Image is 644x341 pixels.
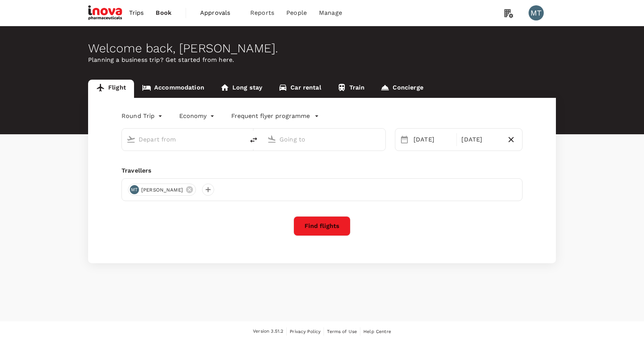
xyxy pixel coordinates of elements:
div: Round Trip [122,110,164,122]
span: Reports [250,8,274,17]
div: Welcome back , [PERSON_NAME] . [88,41,556,55]
p: Planning a business trip? Get started from here. [88,55,556,64]
button: Open [239,138,241,140]
span: Manage [319,8,342,17]
a: Flight [88,80,134,98]
span: Approvals [200,8,238,17]
button: Frequent flyer programme [231,112,319,121]
input: Going to [279,134,369,145]
a: Accommodation [134,80,212,98]
span: Trips [129,8,144,17]
span: [PERSON_NAME] [137,186,188,194]
span: People [286,8,307,17]
span: Help Centre [363,329,391,334]
a: Train [329,80,373,98]
div: [DATE] [458,132,503,147]
a: Long stay [212,80,270,98]
div: Travellers [122,166,522,175]
button: Open [380,138,382,140]
button: Find flights [294,216,350,236]
p: Frequent flyer programme [231,112,310,121]
img: iNova Pharmaceuticals [88,5,123,21]
span: Version 3.51.2 [253,328,283,335]
a: Concierge [373,80,431,98]
a: Help Centre [363,327,391,336]
a: Car rental [270,80,329,98]
span: Privacy Policy [290,329,320,334]
a: Terms of Use [327,327,357,336]
button: delete [245,131,263,149]
input: Depart from [139,134,229,145]
a: Privacy Policy [290,327,320,336]
div: [DATE] [410,132,455,147]
span: Book [156,8,172,17]
div: Economy [179,110,216,122]
div: MT [130,185,139,194]
span: Terms of Use [327,329,357,334]
div: MT[PERSON_NAME] [128,184,196,196]
div: MT [529,5,544,20]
